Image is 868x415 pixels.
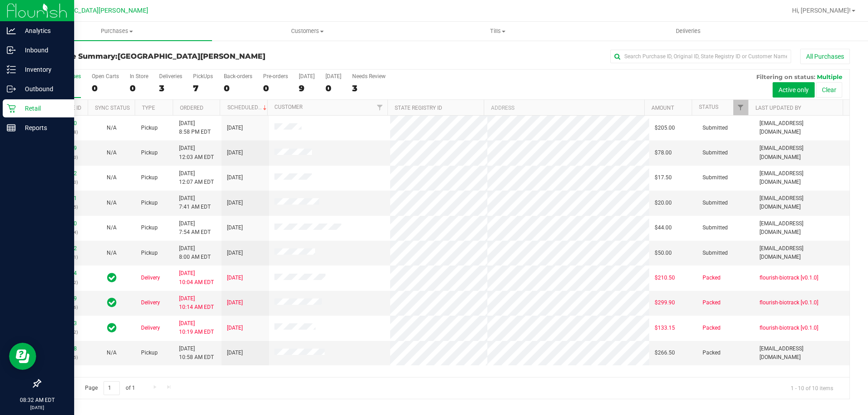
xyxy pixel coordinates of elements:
[403,27,592,35] span: Tills
[179,294,214,312] span: [DATE] 10:14 AM EDT
[759,274,818,282] span: flourish-biotrack [v0.1.0]
[107,174,117,181] span: Not Applicable
[274,104,302,110] a: Customer
[373,100,387,115] a: Filter
[655,173,672,182] span: $17.50
[107,125,117,131] span: Not Applicable
[141,124,158,132] span: Pickup
[610,50,791,63] input: Search Purchase ID, Original ID, State Registry ID or Customer Name...
[227,324,243,332] span: [DATE]
[655,224,672,232] span: $44.00
[52,220,77,227] a: 12006790
[92,73,119,79] div: Open Carts
[783,381,840,395] span: 1 - 10 of 10 items
[7,123,16,132] inline-svg: Reports
[484,100,644,116] th: Address
[52,120,77,126] a: 12006510
[655,274,675,282] span: $210.50
[703,173,728,182] span: Submitted
[227,173,243,182] span: [DATE]
[22,22,212,41] a: Purchases
[664,27,713,35] span: Deliveries
[180,105,203,111] a: Ordered
[703,149,728,157] span: Submitted
[227,349,243,357] span: [DATE]
[179,144,214,161] span: [DATE] 12:03 AM EDT
[759,345,844,362] span: [EMAIL_ADDRESS][DOMAIN_NAME]
[224,83,252,93] div: 0
[107,350,117,356] span: Not Applicable
[107,249,117,257] button: N/A
[77,381,142,395] span: Page of 1
[703,324,721,332] span: Packed
[655,124,675,132] span: $205.00
[179,219,211,237] span: [DATE] 7:54 AM EDT
[227,124,243,132] span: [DATE]
[104,381,120,395] input: 1
[227,224,243,232] span: [DATE]
[16,45,70,56] p: Inbound
[37,7,148,14] span: [GEOGRAPHIC_DATA][PERSON_NAME]
[703,224,728,232] span: Submitted
[52,270,77,276] a: 11916844
[263,73,288,79] div: Pre-orders
[759,244,844,261] span: [EMAIL_ADDRESS][DOMAIN_NAME]
[141,324,160,332] span: Delivery
[141,249,158,257] span: Pickup
[816,82,842,98] button: Clear
[299,73,315,79] div: [DATE]
[325,73,341,79] div: [DATE]
[817,73,842,80] span: Multiple
[40,52,310,61] h3: Purchase Summary:
[95,105,130,111] a: Sync Status
[118,52,265,61] span: [GEOGRAPHIC_DATA][PERSON_NAME]
[142,105,155,111] a: Type
[141,149,158,157] span: Pickup
[4,404,70,411] p: [DATE]
[4,396,70,404] p: 08:32 AM EDT
[52,320,77,326] a: 11931853
[141,349,158,357] span: Pickup
[227,249,243,257] span: [DATE]
[107,349,117,357] button: N/A
[703,298,721,307] span: Packed
[325,83,341,93] div: 0
[16,64,70,75] p: Inventory
[16,25,70,36] p: Analytics
[759,298,818,307] span: flourish-biotrack [v0.1.0]
[655,249,672,257] span: $50.00
[159,83,182,93] div: 3
[395,105,442,111] a: State Registry ID
[179,345,214,362] span: [DATE] 10:58 AM EDT
[792,7,851,14] span: Hi, [PERSON_NAME]!
[651,105,674,111] a: Amount
[107,250,117,256] span: Not Applicable
[9,343,36,370] iframe: Resource center
[16,103,70,114] p: Retail
[655,149,672,157] span: $78.00
[159,73,182,79] div: Deliveries
[141,224,158,232] span: Pickup
[759,194,844,211] span: [EMAIL_ADDRESS][DOMAIN_NAME]
[212,27,402,35] span: Customers
[52,295,77,302] a: 11928509
[193,73,213,79] div: PickUps
[733,100,748,115] a: Filter
[703,124,728,132] span: Submitted
[107,149,117,156] span: Not Applicable
[759,144,844,161] span: [EMAIL_ADDRESS][DOMAIN_NAME]
[299,83,315,93] div: 9
[759,324,818,332] span: flourish-biotrack [v0.1.0]
[703,249,728,257] span: Submitted
[7,104,16,113] inline-svg: Retail
[655,349,675,357] span: $266.50
[352,73,386,79] div: Needs Review
[22,27,212,35] span: Purchases
[52,170,77,177] a: 12006612
[655,324,675,332] span: $133.15
[179,269,214,286] span: [DATE] 10:04 AM EDT
[141,298,160,307] span: Delivery
[141,274,160,282] span: Delivery
[227,274,243,282] span: [DATE]
[179,119,211,136] span: [DATE] 8:58 PM EDT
